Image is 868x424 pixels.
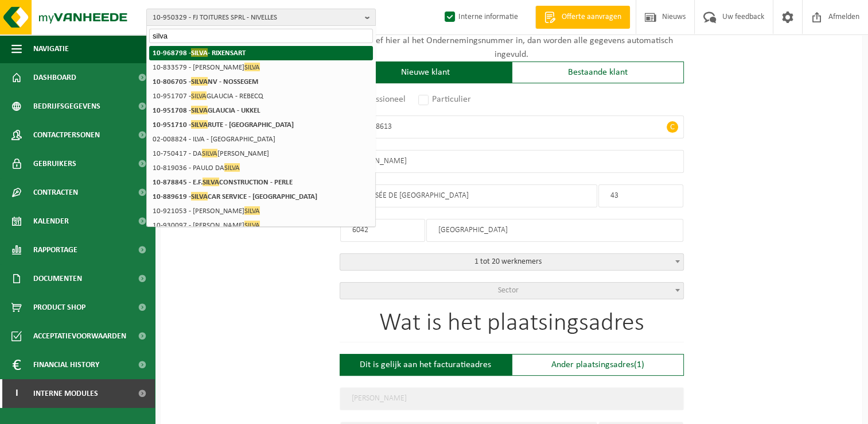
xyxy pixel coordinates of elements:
span: Bedrijfsgegevens [33,92,100,121]
div: Bestaande klant [512,61,684,83]
span: SILVA [203,178,219,186]
span: (1) [634,360,644,369]
span: C [667,121,678,133]
span: Acceptatievoorwaarden [33,322,126,350]
span: SILVA [191,192,208,201]
a: Offerte aanvragen [535,6,630,29]
input: Naam [340,150,684,173]
input: Naam [340,387,684,410]
span: SILVA [244,221,260,229]
li: 10-930097 - [PERSON_NAME] [149,218,373,233]
span: SILVA [224,163,240,172]
span: SILVA [191,77,208,86]
div: Nieuwe klant [340,61,512,83]
strong: 10-806705 - NV - NOSSEGEM [153,77,258,86]
span: Gebruikers [33,149,76,178]
label: Interne informatie [442,9,518,26]
span: Documenten [33,264,82,293]
input: postcode [340,219,425,242]
strong: 10-878845 - E.F. CONSTRUCTION - PERLE [153,178,293,186]
span: SILVA [244,206,260,215]
li: 10-833579 - [PERSON_NAME] [149,60,373,75]
span: SILVA [202,149,217,157]
span: Navigatie [33,34,69,63]
span: 1 tot 20 werknemers [340,253,684,271]
span: 10-950329 - FJ TOITURES SPRL - NIVELLES [153,9,360,26]
span: SILVA [191,48,208,57]
li: 10-750417 - DA [PERSON_NAME] [149,147,373,161]
li: 02-008824 - ILVA - [GEOGRAPHIC_DATA] [149,132,373,147]
li: 10-819036 - PAULO DA [149,161,373,175]
p: Tip: geef hier al het Ondernemingsnummer in, dan worden alle gegevens automatisch ingevuld. [340,34,684,61]
span: I [11,379,22,408]
span: Offerte aanvragen [559,11,624,23]
div: Dit is gelijk aan het facturatieadres [340,354,512,376]
strong: 10-968798 - - RIXENSART [153,48,246,57]
button: 10-950329 - FJ TOITURES SPRL - NIVELLES [146,9,376,26]
span: Contracten [33,178,78,207]
input: Zoeken naar gekoppelde vestigingen [149,29,373,43]
span: Financial History [33,350,99,379]
span: SILVA [244,63,260,71]
span: Interne modules [33,379,98,408]
h1: Wat is het plaatsingsadres [340,311,684,342]
strong: 10-951710 - RUTE - [GEOGRAPHIC_DATA] [153,120,294,129]
span: Contactpersonen [33,121,100,149]
span: SILVA [191,120,208,129]
input: Stad [426,219,683,242]
span: 1 tot 20 werknemers [340,254,683,270]
label: Particulier [416,91,474,107]
input: Straat [340,184,597,207]
input: Ondernemingsnummer [340,115,684,138]
span: Dashboard [33,63,76,92]
div: Ander plaatsingsadres [512,354,684,376]
label: Professioneel [340,91,409,107]
strong: 10-951708 - GLAUCIA - UKKEL [153,106,260,114]
span: Rapportage [33,236,77,264]
span: Kalender [33,207,69,236]
li: 10-921053 - [PERSON_NAME] [149,204,373,218]
span: SILVA [191,106,208,114]
input: Nr [598,184,683,207]
span: SILVA [191,91,207,100]
li: 10-951707 - GLAUCIA - REBECQ [149,89,373,103]
span: Sector [498,286,519,295]
span: Product Shop [33,293,85,322]
strong: 10-889619 - CAR SERVICE - [GEOGRAPHIC_DATA] [153,192,317,201]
